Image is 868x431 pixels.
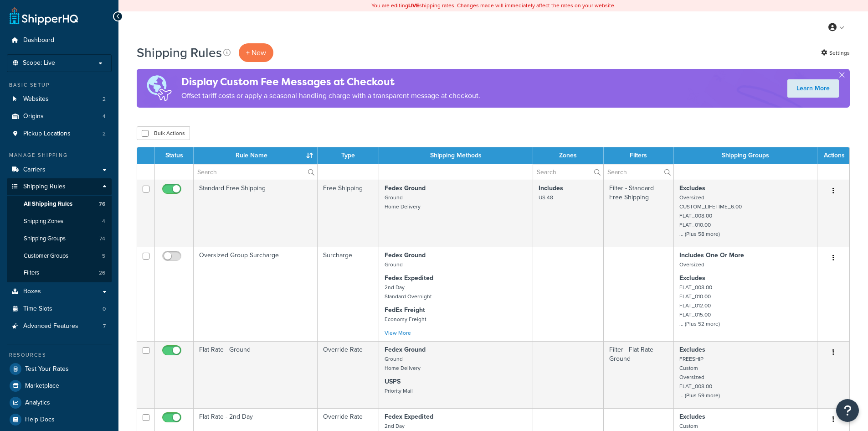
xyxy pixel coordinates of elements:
[99,235,105,243] span: 74
[10,7,78,25] a: ShipperHQ Home
[385,305,425,315] strong: FedEx Freight
[385,377,401,386] strong: USPS
[679,273,705,283] strong: Excludes
[102,218,105,225] span: 4
[103,95,106,103] span: 2
[7,213,112,230] li: Shipping Zones
[155,147,194,164] th: Status
[679,412,705,421] strong: Excludes
[604,341,674,408] td: Filter - Flat Rate - Ground
[23,36,54,44] span: Dashboard
[7,32,112,49] a: Dashboard
[7,81,112,89] div: Basic Setup
[24,200,72,208] span: All Shipping Rules
[7,378,112,394] li: Marketplace
[385,315,426,323] small: Economy Freight
[385,387,413,395] small: Priority Mail
[194,341,318,408] td: Flat Rate - Ground
[24,235,66,243] span: Shipping Groups
[318,341,379,408] td: Override Rate
[7,411,112,428] li: Help Docs
[7,301,112,317] a: Time Slots 0
[23,113,44,120] span: Origins
[7,196,112,213] li: All Shipping Rules
[99,269,105,277] span: 26
[539,183,563,193] strong: Includes
[7,161,112,178] a: Carriers
[679,193,742,238] small: Oversized CUSTOM_LIFETIME_6.00 FLAT_008.00 FLAT_010.00 ... (Plus 58 more)
[7,248,112,265] a: Customer Groups 5
[7,108,112,125] a: Origins 4
[385,329,411,337] a: View More
[385,183,426,193] strong: Fedex Ground
[679,260,704,269] small: Oversized
[103,130,106,138] span: 2
[7,283,112,300] a: Boxes
[385,273,433,283] strong: Fedex Expedited
[7,230,112,247] li: Shipping Groups
[7,351,112,359] div: Resources
[23,305,52,313] span: Time Slots
[137,69,181,108] img: duties-banner-06bc72dcb5fe05cb3f9472aba00be2ae8eb53ab6f0d8bb03d382ba314ac3c341.png
[7,196,112,213] a: All Shipping Rules 76
[23,130,71,138] span: Pickup Locations
[533,147,604,164] th: Zones
[7,318,112,335] a: Advanced Features 7
[7,178,112,195] a: Shipping Rules
[194,164,317,180] input: Search
[24,252,68,260] span: Customer Groups
[7,125,112,142] a: Pickup Locations 2
[787,79,839,98] a: Learn More
[679,355,720,400] small: FREESHIP Custom Oversized FLAT_008.00 ... (Plus 59 more)
[7,318,112,335] li: Advanced Features
[239,43,273,62] p: + New
[318,180,379,247] td: Free Shipping
[7,265,112,281] a: Filters 26
[23,166,46,174] span: Carriers
[604,180,674,247] td: Filter - Standard Free Shipping
[23,59,55,67] span: Scope: Live
[385,345,426,354] strong: Fedex Ground
[385,283,431,301] small: 2nd Day Standard Overnight
[194,180,318,247] td: Standard Free Shipping
[103,113,106,120] span: 4
[194,147,318,164] th: Rule Name : activate to sort column ascending
[385,412,433,421] strong: Fedex Expedited
[7,395,112,411] li: Analytics
[7,178,112,282] li: Shipping Rules
[23,183,66,191] span: Shipping Rules
[7,125,112,142] li: Pickup Locations
[7,301,112,317] li: Time Slots
[23,95,49,103] span: Websites
[25,382,59,390] span: Marketplace
[103,322,106,330] span: 7
[679,250,744,260] strong: Includes One Or More
[679,345,705,354] strong: Excludes
[604,147,674,164] th: Filters
[821,47,850,59] a: Settings
[7,151,112,159] div: Manage Shipping
[674,147,817,164] th: Shipping Groups
[318,247,379,341] td: Surcharge
[836,399,859,422] button: Open Resource Center
[679,183,705,193] strong: Excludes
[7,361,112,377] li: Test Your Rates
[23,288,41,296] span: Boxes
[137,126,190,140] button: Bulk Actions
[379,147,533,164] th: Shipping Methods
[25,399,50,407] span: Analytics
[7,108,112,125] li: Origins
[7,91,112,108] li: Websites
[181,74,480,89] h4: Display Custom Fee Messages at Checkout
[7,230,112,247] a: Shipping Groups 74
[137,44,222,62] h1: Shipping Rules
[7,91,112,108] a: Websites 2
[533,164,603,180] input: Search
[7,213,112,230] a: Shipping Zones 4
[385,193,421,211] small: Ground Home Delivery
[817,147,849,164] th: Actions
[318,147,379,164] th: Type
[194,247,318,341] td: Oversized Group Surcharge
